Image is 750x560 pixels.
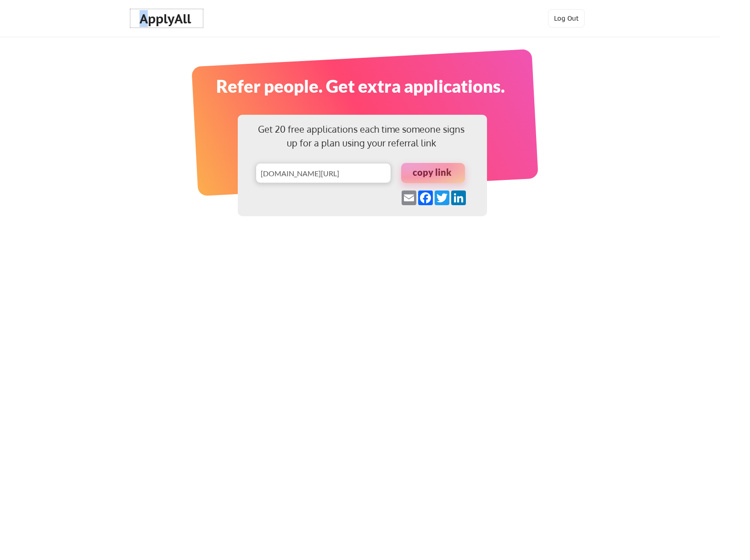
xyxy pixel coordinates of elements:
[417,190,434,205] a: Facebook
[450,190,467,205] a: LinkedIn
[111,73,610,99] div: Refer people. Get extra applications.
[401,190,417,205] a: Email
[140,11,194,27] div: ApplyAll
[434,190,450,205] a: Twitter
[548,9,585,28] button: Log Out
[256,122,467,150] div: Get 20 free applications each time someone signs up for a plan using your referral link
